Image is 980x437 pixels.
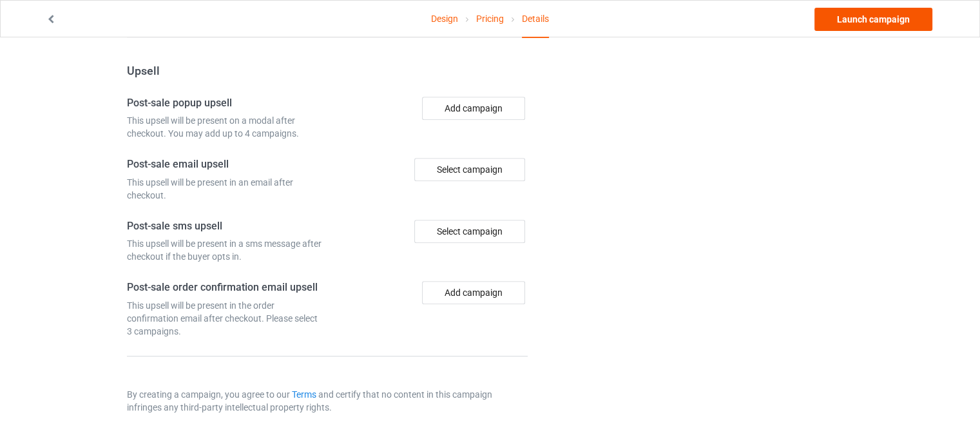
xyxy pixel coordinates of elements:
h4: Post-sale sms upsell [127,220,323,233]
div: Details [522,1,549,38]
h4: Post-sale popup upsell [127,97,323,110]
div: This upsell will be present in an email after checkout. [127,176,323,202]
button: Add campaign [422,97,525,120]
p: By creating a campaign, you agree to our and certify that no content in this campaign infringes a... [127,388,528,414]
div: This upsell will be present in the order confirmation email after checkout. Please select 3 campa... [127,299,323,338]
div: This upsell will be present in a sms message after checkout if the buyer opts in. [127,237,323,263]
h4: Post-sale email upsell [127,158,323,171]
div: Select campaign [414,158,525,181]
h3: Upsell [127,63,528,78]
a: Terms [292,389,316,400]
div: Select campaign [414,220,525,243]
h4: Post-sale order confirmation email upsell [127,281,323,295]
button: Add campaign [422,281,525,304]
a: Pricing [476,1,504,37]
a: Launch campaign [814,8,932,31]
a: Design [431,1,458,37]
div: This upsell will be present on a modal after checkout. You may add up to 4 campaigns. [127,114,323,140]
